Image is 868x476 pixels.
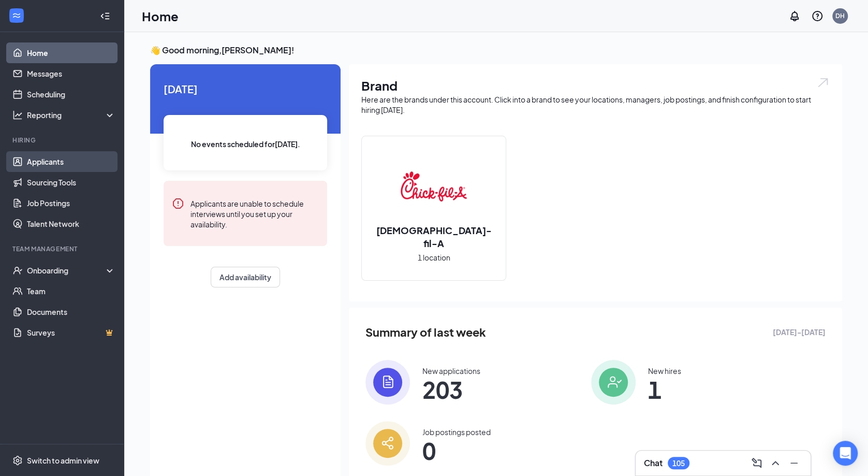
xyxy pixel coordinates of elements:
[361,94,830,115] div: Here are the brands under this account. Click into a brand to see your locations, managers, job p...
[27,172,115,193] a: Sourcing Tools
[27,84,115,105] a: Scheduling
[190,197,319,229] div: Applicants are unable to schedule interviews until you set up your availability.
[422,441,491,460] span: 0
[361,77,830,94] h1: Brand
[172,197,184,210] svg: Error
[786,455,802,471] button: Minimize
[648,380,681,399] span: 1
[672,459,685,468] div: 105
[362,224,506,250] h2: [DEMOGRAPHIC_DATA]-fil-A
[591,360,636,405] img: icon
[365,360,410,405] img: icon
[27,110,116,120] div: Reporting
[142,7,179,25] h1: Home
[12,244,113,253] div: Team Management
[27,265,107,276] div: Onboarding
[418,252,450,263] span: 1 location
[748,455,765,471] button: ComposeMessage
[27,213,115,234] a: Talent Network
[164,81,327,97] span: [DATE]
[422,380,480,399] span: 203
[422,366,480,376] div: New applications
[401,153,467,220] img: Chick-fil-A
[100,11,110,21] svg: Collapse
[191,138,300,150] span: No events scheduled for [DATE] .
[150,45,842,56] h3: 👋 Good morning, [PERSON_NAME] !
[422,427,491,437] div: Job postings posted
[833,441,858,466] div: Open Intercom Messenger
[27,322,115,343] a: SurveysCrown
[751,457,763,469] svg: ComposeMessage
[365,323,486,341] span: Summary of last week
[27,301,115,322] a: Documents
[27,455,99,466] div: Switch to admin view
[788,10,801,22] svg: Notifications
[767,455,784,471] button: ChevronUp
[27,42,115,63] a: Home
[773,326,826,338] span: [DATE] - [DATE]
[769,457,782,469] svg: ChevronUp
[27,151,115,172] a: Applicants
[648,366,681,376] div: New hires
[12,110,23,120] svg: Analysis
[27,63,115,84] a: Messages
[644,457,663,469] h3: Chat
[27,281,115,301] a: Team
[12,265,23,276] svg: UserCheck
[27,193,115,213] a: Job Postings
[835,11,845,20] div: DH
[365,421,410,466] img: icon
[816,77,830,89] img: open.6027fd2a22e1237b5b06.svg
[12,136,113,145] div: Hiring
[211,267,280,287] button: Add availability
[788,457,800,469] svg: Minimize
[811,10,823,22] svg: QuestionInfo
[11,10,22,21] svg: WorkstreamLogo
[12,455,23,466] svg: Settings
